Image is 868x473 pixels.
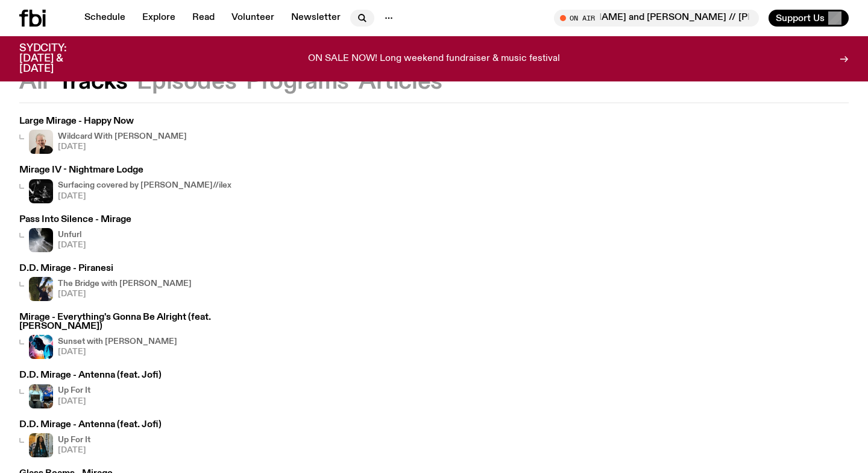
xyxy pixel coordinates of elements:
a: Pass Into Silence - MirageUnfurl[DATE] [19,215,131,252]
span: [DATE] [58,398,90,405]
span: [DATE] [58,143,187,151]
a: Mirage - Everything's Gonna Be Alright (feat. [PERSON_NAME])Simon Caldwell stands side on, lookin... [19,313,251,359]
span: [DATE] [58,192,231,200]
h4: The Bridge with [PERSON_NAME] [58,280,192,288]
p: ON SALE NOW! Long weekend fundraiser & music festival [308,54,560,65]
a: Explore [135,10,183,27]
h4: Sunset with [PERSON_NAME] [58,338,177,346]
h4: Unfurl [58,231,86,239]
button: Articles [359,71,442,93]
span: [DATE] [58,446,90,454]
button: Support Us [769,10,849,27]
a: Read [185,10,222,27]
h4: Surfacing covered by [PERSON_NAME]//ilex [58,182,231,189]
h3: Pass Into Silence - Mirage [19,215,131,224]
span: Support Us [776,13,825,24]
h4: Up For It [58,387,90,395]
img: Ify - a Brown Skin girl with black braided twists, looking up to the side with her tongue stickin... [29,433,53,457]
button: All [19,71,48,93]
h3: Mirage IV - Nightmare Lodge [19,166,231,175]
h3: D.D. Mirage - Antenna (feat. Jofi) [19,371,162,380]
a: D.D. Mirage - Antenna (feat. Jofi)Up For It[DATE] [19,371,162,408]
button: Programs [246,71,349,93]
h3: Mirage - Everything's Gonna Be Alright (feat. [PERSON_NAME]) [19,313,251,331]
img: Simon Caldwell stands side on, looking downwards. He has headphones on. Behind him is a brightly ... [29,335,53,359]
span: [DATE] [58,241,86,249]
a: Large Mirage - Happy NowStuart is smiling charmingly, wearing a black t-shirt against a stark whi... [19,117,187,154]
a: Schedule [77,10,133,27]
span: [DATE] [58,348,177,356]
a: D.D. Mirage - PiranesiThe Bridge with [PERSON_NAME][DATE] [19,264,192,301]
h4: Up For It [58,436,90,444]
span: [DATE] [58,290,192,298]
h3: D.D. Mirage - Piranesi [19,264,192,273]
h3: Large Mirage - Happy Now [19,117,187,126]
a: Volunteer [224,10,281,27]
h4: Wildcard With [PERSON_NAME] [58,133,187,141]
button: Episodes [137,71,236,93]
a: D.D. Mirage - Antenna (feat. Jofi)Ify - a Brown Skin girl with black braided twists, looking up t... [19,421,162,457]
button: On Air[DATE] Lunch with [PERSON_NAME] and [PERSON_NAME] // [PERSON_NAME] Interview [554,10,759,27]
a: Newsletter [284,10,348,27]
button: Tracks [58,71,128,93]
a: Mirage IV - Nightmare LodgeSurfacing covered by [PERSON_NAME]//ilex[DATE] [19,166,231,203]
h3: D.D. Mirage - Antenna (feat. Jofi) [19,421,162,430]
img: Stuart is smiling charmingly, wearing a black t-shirt against a stark white background. [29,130,53,154]
h3: SYDCITY: [DATE] & [DATE] [19,43,96,74]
